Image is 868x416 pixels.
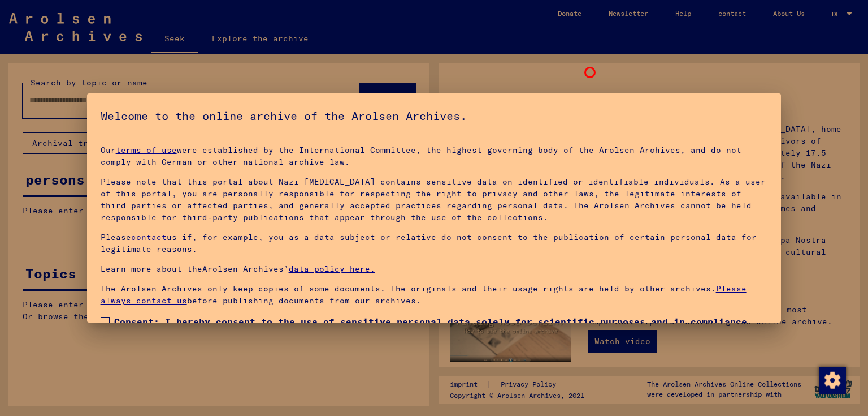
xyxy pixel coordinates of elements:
a: terms of use [116,145,177,155]
font: were established by the International Committee, the highest governing body of the Arolsen Archiv... [101,145,741,167]
font: Please [101,232,131,242]
font: us if, for example, you as a data subject or relative do not consent to the publication of certai... [101,232,757,254]
font: before publishing documents from our archives. [187,295,421,306]
a: data policy here. [289,264,375,274]
font: The Arolsen Archives only keep copies of some documents. The originals and their usage rights are... [101,284,716,294]
font: Consent: I hereby consent to the use of sensitive personal data solely for scientific purposes an... [114,316,747,354]
font: Learn more about the [101,264,202,274]
font: Our [101,145,116,155]
a: contact [131,232,167,242]
img: Change consent [819,367,846,394]
font: Please note that this portal about Nazi [MEDICAL_DATA] contains sensitive data on identified or i... [101,177,766,222]
font: Welcome to the online archive of the Arolsen Archives. [101,109,467,123]
font: Arolsen Archives’ [202,264,289,274]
